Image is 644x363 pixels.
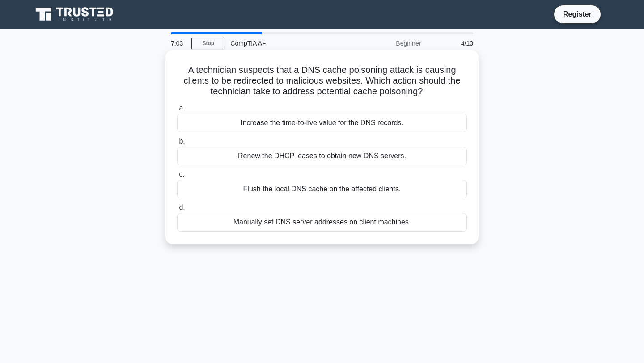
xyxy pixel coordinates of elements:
span: d. [179,203,185,211]
div: 4/10 [426,34,479,52]
div: Flush the local DNS cache on the affected clients. [177,180,467,198]
span: b. [179,137,185,145]
div: Increase the time-to-live value for the DNS records. [177,114,467,132]
div: CompTIA A+ [225,34,348,52]
div: Manually set DNS server addresses on client machines. [177,213,467,232]
div: Beginner [348,34,426,52]
a: Register [558,8,597,20]
h5: A technician suspects that a DNS cache poisoning attack is causing clients to be redirected to ma... [176,64,468,97]
div: 7:03 [165,34,191,52]
span: c. [179,170,184,178]
span: a. [179,104,185,112]
div: Renew the DHCP leases to obtain new DNS servers. [177,147,467,165]
a: Stop [191,38,225,49]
